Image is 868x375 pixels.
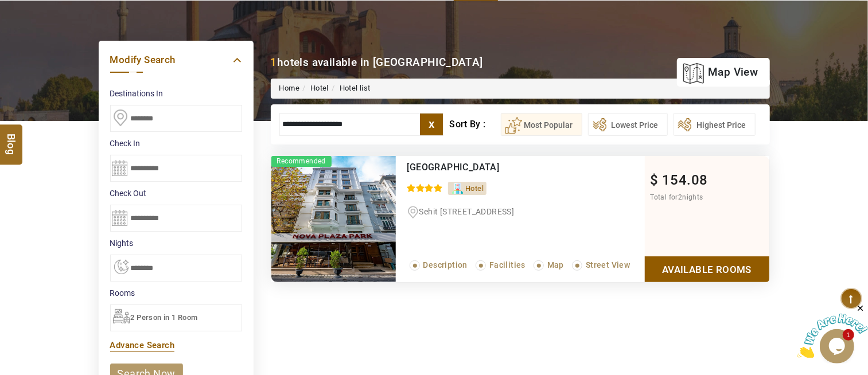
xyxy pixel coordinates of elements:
[271,156,396,282] img: 7bd83772_z.jpg
[4,134,19,143] span: Blog
[674,113,756,136] button: Highest Price
[279,84,300,92] a: Home
[271,156,332,167] span: Recommended
[131,313,198,322] span: 2 Person in 1 Room
[110,237,242,249] label: nights
[310,84,329,92] a: Hotel
[645,256,769,282] a: Show Rooms
[110,88,242,99] label: Destinations In
[678,193,682,201] span: 2
[465,184,484,193] span: Hotel
[489,260,526,269] span: Facilities
[651,193,703,201] span: Total for nights
[407,162,500,173] a: [GEOGRAPHIC_DATA]
[588,113,668,136] button: Lowest Price
[797,303,868,358] iframe: chat widget
[110,287,242,299] label: Rooms
[110,52,242,68] a: Modify Search
[407,162,597,173] div: Nova Plaza Park Hotel
[110,340,175,350] a: Advance Search
[110,138,242,149] label: Check In
[423,260,468,269] span: Description
[110,187,242,199] label: Check Out
[449,113,500,136] div: Sort By :
[271,56,277,69] b: 1
[329,83,371,94] li: Hotel list
[547,260,564,269] span: Map
[420,114,443,135] label: x
[662,172,707,188] span: 154.08
[651,172,659,188] span: $
[271,54,483,70] div: hotels available in [GEOGRAPHIC_DATA]
[683,60,758,85] a: map view
[586,260,630,269] span: Street View
[501,113,582,136] button: Most Popular
[419,207,515,216] span: Sehit [STREET_ADDRESS]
